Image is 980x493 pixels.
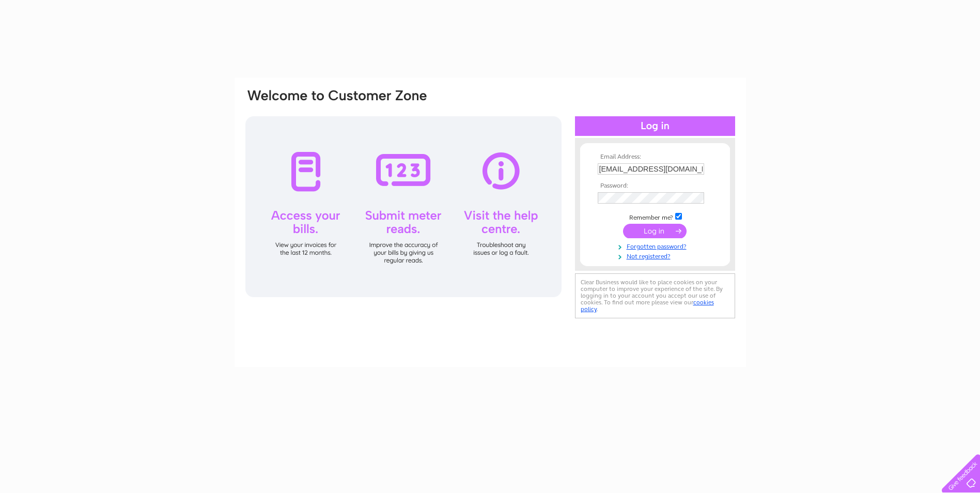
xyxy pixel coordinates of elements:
[598,241,715,251] a: Forgotten password?
[595,211,715,222] td: Remember me?
[595,153,715,161] th: Email Address:
[595,182,715,190] th: Password:
[575,273,735,318] div: Clear Business would like to place cookies on your computer to improve your experience of the sit...
[598,251,715,260] a: Not registered?
[581,299,714,313] a: cookies policy
[623,224,687,238] input: Submit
